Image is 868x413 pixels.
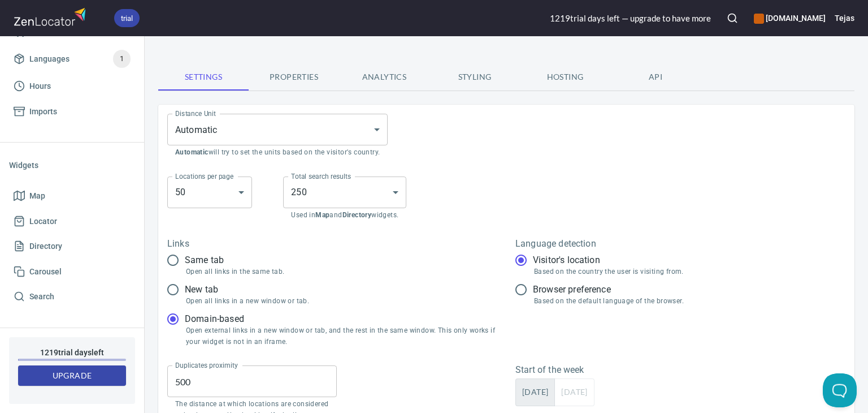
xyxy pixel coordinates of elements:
legend: Language detection [515,239,596,248]
a: Search [9,284,135,309]
button: color-CE600E [754,14,764,24]
div: 1219 trial day s left — upgrade to have more [550,12,711,24]
button: left aligned [515,378,555,406]
span: Hosting [527,70,604,84]
p: Used in and widgets. [291,210,398,221]
span: Visitor's location [533,253,600,267]
span: API [617,70,694,84]
p: will try to set the units based on the visitor's country. [175,147,380,158]
b: Directory [342,211,372,219]
span: trial [114,12,140,24]
img: zenlocator [14,5,89,29]
b: Map [315,211,329,219]
span: New tab [185,283,218,296]
span: Domain-based [185,312,244,326]
div: links [167,248,497,348]
span: Carousel [29,265,62,279]
p: Based on the default language of the browser. [534,296,684,307]
a: Hours [9,74,135,99]
p: Open all links in a new window or tab. [186,296,497,307]
span: Analytics [346,70,423,84]
span: Settings [165,70,242,84]
span: 1 [113,53,131,66]
span: Languages [29,52,70,66]
span: Styling [436,70,513,84]
span: Locator [29,214,57,229]
span: Directory [29,239,62,253]
b: Automatic [175,148,209,156]
span: Hours [29,79,51,93]
a: Languages1 [9,44,135,74]
div: trial [114,9,140,27]
a: Directory [9,234,135,259]
a: Imports [9,99,135,124]
span: Properties [255,70,332,84]
button: left aligned [554,378,594,406]
span: [DATE] [522,385,548,399]
legend: Start of the week [515,365,584,375]
p: Open external links in a new window or tab, and the rest in the same window. This only works if y... [186,325,497,348]
div: language-detection [515,248,684,307]
legend: Links [167,239,189,248]
iframe: Help Scout Beacon - Open [823,373,857,407]
button: Tejas [835,6,854,31]
span: Imports [29,105,57,119]
h6: [DOMAIN_NAME] [754,12,826,24]
a: Locator [9,209,135,234]
button: Upgrade [18,365,126,386]
span: Search [29,290,54,304]
div: 50 [167,177,252,208]
span: Upgrade [27,369,117,383]
span: Same tab [185,253,224,267]
span: Map [29,189,45,203]
a: Carousel [9,259,135,285]
div: start-of-week [515,378,594,406]
span: [DATE] [561,385,587,399]
div: Automatic [167,114,388,145]
p: Based on the country the user is visiting from. [534,266,684,278]
div: 250 [283,177,406,208]
h6: Tejas [835,12,854,24]
span: Browser preference [533,283,611,296]
p: Open all links in the same tab. [186,266,497,278]
li: Widgets [9,152,135,179]
h6: 1219 trial day s left [18,346,126,359]
a: Map [9,183,135,209]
